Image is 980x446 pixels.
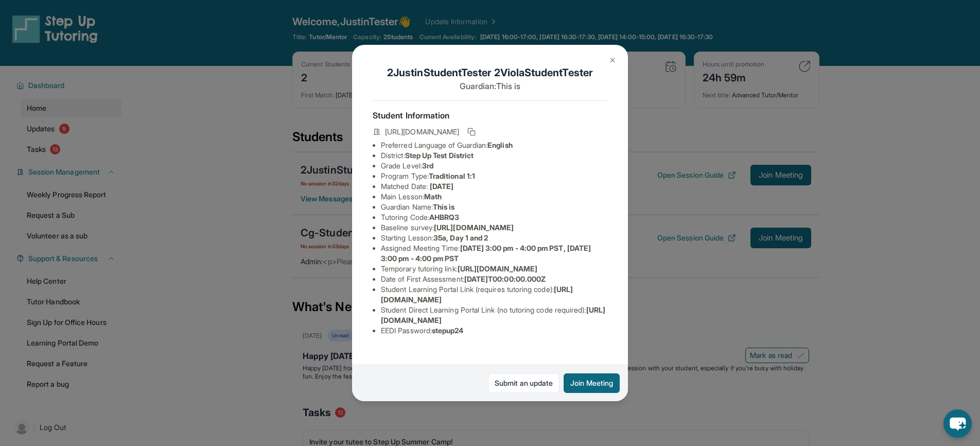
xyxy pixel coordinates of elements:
h4: Student Information [373,109,607,122]
span: [URL][DOMAIN_NAME] [458,264,537,273]
li: Temporary tutoring link : [381,264,607,274]
li: Date of First Assessment : [381,274,607,284]
li: Grade Level: [381,161,607,171]
li: Program Type: [381,171,607,181]
button: Copy link [465,126,478,138]
li: Starting Lesson : [381,233,607,243]
button: Join Meeting [564,373,620,393]
li: EEDI Password : [381,325,607,336]
img: Close Icon [608,56,617,64]
span: Math [424,192,442,201]
li: Tutoring Code : [381,212,607,222]
span: [DATE] 3:00 pm - 4:00 pm PST, [DATE] 3:00 pm - 4:00 pm PST [381,244,591,263]
p: Guardian: This is [373,80,607,92]
span: [DATE] [430,182,453,191]
span: Traditional 1:1 [429,171,475,180]
span: AHBRQ3 [429,213,459,221]
span: [URL][DOMAIN_NAME] [385,127,459,137]
li: Preferred Language of Guardian: [381,140,607,150]
a: Submit an update [488,373,559,393]
li: Student Learning Portal Link (requires tutoring code) : [381,284,607,305]
li: Matched Date: [381,181,607,192]
span: [DATE]T00:00:00.000Z [464,275,546,283]
li: Assigned Meeting Time : [381,243,607,264]
span: 3rd [422,161,433,170]
span: stepup24 [432,326,464,335]
h1: 2JustinStudentTester 2ViolaStudentTester [373,65,607,80]
span: Step Up Test District [405,151,474,160]
li: Student Direct Learning Portal Link (no tutoring code required) : [381,305,607,325]
li: District: [381,150,607,161]
li: Baseline survey : [381,222,607,233]
li: Guardian Name : [381,202,607,212]
button: chat-button [943,409,972,438]
span: This is [433,202,455,211]
span: English [487,141,513,149]
li: Main Lesson : [381,192,607,202]
span: 35a, Day 1 and 2 [433,233,488,242]
span: [URL][DOMAIN_NAME] [434,223,514,232]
